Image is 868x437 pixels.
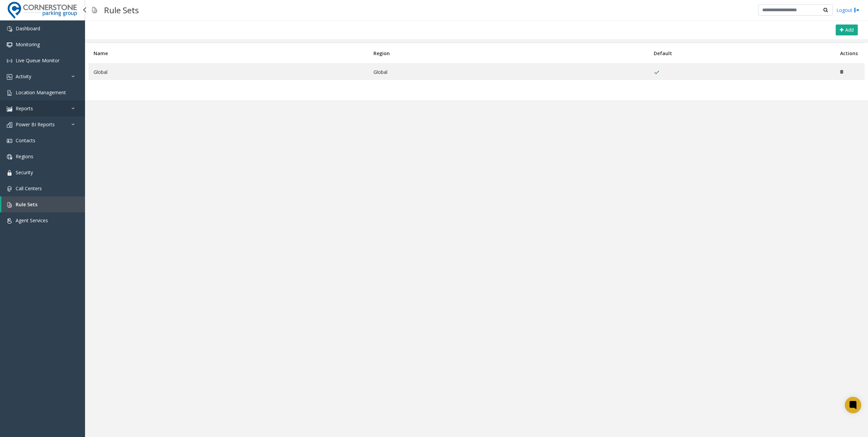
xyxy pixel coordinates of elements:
th: Region [368,43,648,64]
a: Rule Sets [1,196,85,212]
td: Global [368,64,648,80]
img: 'icon' [7,138,12,144]
span: Activity [16,73,31,80]
span: Reports [16,105,33,112]
img: 'icon' [7,154,12,160]
a: Logout [836,6,859,14]
img: 'icon' [7,170,12,176]
img: 'icon' [7,42,12,48]
img: 'icon' [7,74,12,80]
span: Dashboard [16,25,40,32]
button: Add [836,25,858,35]
span: Live Queue Monitor [16,57,60,64]
span: Monitoring [16,41,40,48]
th: Default [649,43,835,64]
img: pageIcon [92,2,97,18]
td: Global [88,64,368,80]
span: Add [845,27,854,33]
img: logout [854,6,859,14]
img: check_green.svg [654,70,660,75]
th: Name [88,43,368,64]
img: 'icon' [7,106,12,112]
span: Rule Sets [16,201,37,208]
span: Security [16,169,33,176]
h3: Rule Sets [101,2,142,18]
img: 'icon' [7,26,12,32]
img: 'icon' [7,202,12,208]
img: 'icon' [7,122,12,128]
span: Location Management [16,89,66,96]
span: Regions [16,153,33,160]
img: 'icon' [7,58,12,64]
span: Agent Services [16,217,48,224]
span: Call Centers [16,185,42,192]
img: 'icon' [7,90,12,96]
img: 'icon' [7,218,12,224]
span: Power BI Reports [16,121,55,128]
th: Actions [835,43,865,64]
img: 'icon' [7,186,12,192]
span: Contacts [16,137,35,144]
